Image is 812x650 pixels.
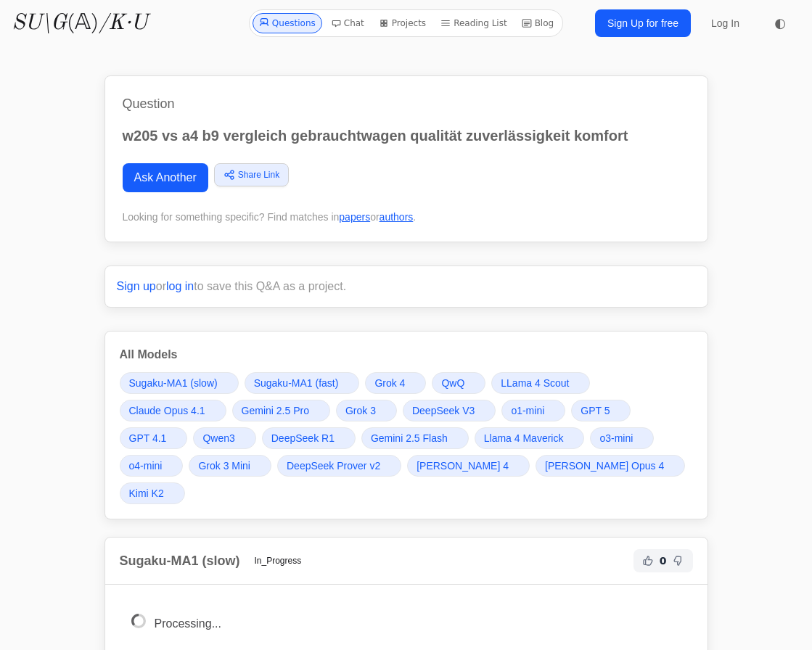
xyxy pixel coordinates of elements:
span: [PERSON_NAME] 4 [417,458,509,473]
span: o1-mini [511,403,544,418]
a: Ask Another [123,163,208,192]
a: Claude Opus 4.1 [120,400,226,421]
a: [PERSON_NAME] Opus 4 [536,455,685,477]
span: Grok 3 [345,403,376,418]
a: Grok 4 [365,372,426,394]
a: Sugaku-MA1 (slow) [120,372,239,394]
span: Share Link [238,168,279,181]
span: [PERSON_NAME] Opus 4 [545,458,664,473]
a: Reading List [435,13,513,33]
span: Processing... [155,617,221,630]
p: or to save this Q&A as a project. [117,278,696,295]
a: DeepSeek V3 [403,400,496,421]
a: Grok 3 Mini [189,455,271,477]
a: log in [166,280,194,292]
a: Gemini 2.5 Flash [361,427,469,449]
a: Blog [516,13,560,33]
i: SU\G [12,12,67,34]
span: Kimi K2 [129,486,164,501]
a: QwQ [432,372,485,394]
span: 0 [660,554,667,568]
span: o3-mini [599,431,633,445]
a: authors [380,211,414,223]
a: DeepSeek Prover v2 [277,455,401,477]
h2: Sugaku-MA1 (slow) [120,551,240,571]
button: Helpful [639,552,657,569]
a: SU\G(𝔸)/K·U [12,10,147,36]
a: Projects [373,13,432,33]
a: LLama 4 Scout [491,372,590,394]
a: Sugaku-MA1 (fast) [245,372,360,394]
span: DeepSeek Prover v2 [287,458,380,473]
a: GPT 4.1 [120,427,188,449]
i: /K·U [99,12,147,34]
span: Claude Opus 4.1 [129,403,205,418]
a: o3-mini [590,427,654,449]
span: DeepSeek V3 [412,403,475,418]
a: papers [339,211,370,223]
span: DeepSeek R1 [271,431,335,445]
span: Llama 4 Maverick [484,431,564,445]
button: ◐ [766,9,795,38]
a: Questions [253,13,322,33]
a: Chat [325,13,370,33]
h1: Question [123,94,690,114]
a: Sign up [117,280,156,292]
span: In_Progress [246,552,311,569]
h3: All Models [120,346,693,363]
span: Grok 3 Mini [198,458,250,473]
span: Gemini 2.5 Flash [371,431,448,445]
span: Grok 4 [374,376,405,390]
a: Qwen3 [193,427,255,449]
a: Llama 4 Maverick [475,427,585,449]
span: GPT 5 [581,403,610,418]
a: DeepSeek R1 [262,427,356,449]
a: Sign Up for free [595,9,691,37]
span: o4-mini [129,458,163,473]
span: Sugaku-MA1 (fast) [254,376,339,390]
span: Qwen3 [202,431,234,445]
span: Sugaku-MA1 (slow) [129,376,218,390]
a: o1-mini [501,400,565,421]
p: w205 vs a4 b9 vergleich gebrauchtwagen qualität zuverlässigkeit komfort [123,126,690,146]
a: Grok 3 [336,400,397,421]
a: GPT 5 [571,400,631,421]
a: o4-mini [120,455,184,477]
a: Kimi K2 [120,482,185,504]
span: ◐ [774,17,786,30]
span: QwQ [441,376,464,390]
button: Not Helpful [670,552,687,569]
a: [PERSON_NAME] 4 [407,455,530,477]
span: LLama 4 Scout [501,376,569,390]
div: Looking for something specific? Find matches in or . [123,210,690,224]
span: GPT 4.1 [129,431,167,445]
span: Gemini 2.5 Pro [242,403,309,418]
a: Log In [702,10,748,36]
a: Gemini 2.5 Pro [232,400,330,421]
